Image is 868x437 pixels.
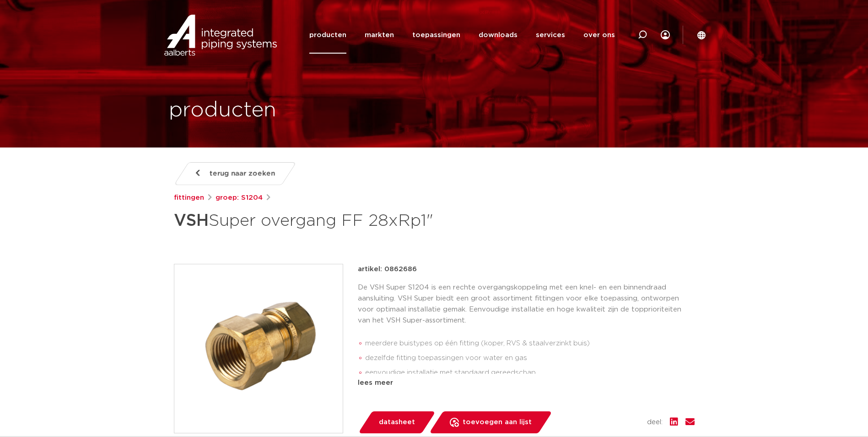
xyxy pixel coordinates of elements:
span: deel: [647,417,663,428]
strong: VSH [174,213,209,229]
a: downloads [479,16,518,54]
a: groep: S1204 [216,192,263,203]
li: meerdere buistypes op één fitting (koper, RVS & staalverzinkt buis) [365,336,695,351]
h1: producten [169,96,276,125]
a: services [536,16,565,54]
a: toepassingen [412,16,460,54]
span: terug naar zoeken [210,166,275,181]
a: datasheet [358,411,436,433]
nav: Menu [309,16,615,54]
a: over ons [583,16,615,54]
span: toevoegen aan lijst [463,415,532,430]
li: dezelfde fitting toepassingen voor water en gas [365,351,695,366]
p: De VSH Super S1204 is een rechte overgangskoppeling met een knel- en een binnendraad aansluiting.... [358,282,695,326]
img: Product Image for VSH Super overgang FF 28xRp1" [174,264,343,433]
li: eenvoudige installatie met standaard gereedschap [365,366,695,380]
span: datasheet [379,415,415,430]
a: producten [309,16,346,54]
div: lees meer [358,377,695,388]
div: my IPS [661,16,670,54]
a: fittingen [174,192,204,203]
h1: Super overgang FF 28xRp1" [174,207,518,235]
p: artikel: 0862686 [358,264,417,275]
a: terug naar zoeken [173,162,296,185]
a: markten [365,16,394,54]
